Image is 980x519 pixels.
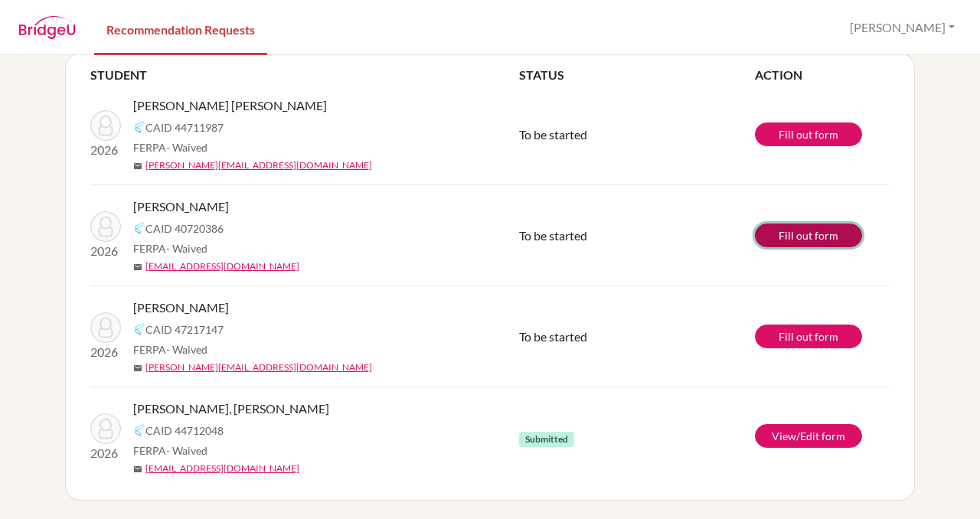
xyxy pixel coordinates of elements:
[90,312,121,343] img: Spier, Benjamín
[133,197,229,216] span: [PERSON_NAME]
[133,299,229,317] span: [PERSON_NAME]
[166,242,207,255] span: - Waived
[90,66,519,84] th: STUDENT
[133,240,207,256] span: FERPA
[145,158,372,172] a: [PERSON_NAME][EMAIL_ADDRESS][DOMAIN_NAME]
[133,263,142,272] span: mail
[133,121,145,133] img: Common App logo
[755,224,862,247] a: Fill out form
[133,162,142,171] span: mail
[519,329,587,344] span: To be started
[90,444,121,462] p: 2026
[755,325,862,348] a: Fill out form
[519,127,587,142] span: To be started
[145,322,224,338] span: CAID 47217147
[519,432,574,447] span: Submitted
[133,465,142,474] span: mail
[755,424,862,448] a: View/Edit form
[90,242,121,260] p: 2026
[133,442,207,459] span: FERPA
[133,222,145,234] img: Common App logo
[145,361,372,374] a: [PERSON_NAME][EMAIL_ADDRESS][DOMAIN_NAME]
[145,462,299,475] a: [EMAIL_ADDRESS][DOMAIN_NAME]
[755,122,862,146] a: Fill out form
[90,413,121,444] img: Keen, Demir Richard Recep
[519,228,587,243] span: To be started
[133,139,207,155] span: FERPA
[133,364,142,373] span: mail
[166,141,207,154] span: - Waived
[18,16,76,39] img: BridgeU logo
[133,341,207,357] span: FERPA
[843,13,962,42] button: [PERSON_NAME]
[145,423,224,439] span: CAID 44712048
[145,259,299,273] a: [EMAIL_ADDRESS][DOMAIN_NAME]
[519,66,755,84] th: STATUS
[90,211,121,242] img: Tibrewal, Aarav
[133,96,327,115] span: [PERSON_NAME] [PERSON_NAME]
[145,119,224,135] span: CAID 44711987
[145,220,224,237] span: CAID 40720386
[133,323,145,335] img: Common App logo
[166,343,207,356] span: - Waived
[90,141,121,159] p: 2026
[133,424,145,436] img: Common App logo
[755,66,890,84] th: ACTION
[166,444,207,457] span: - Waived
[90,110,121,141] img: Lin, Wanda Giuliana
[94,2,267,55] a: Recommendation Requests
[90,343,121,361] p: 2026
[133,400,329,418] span: [PERSON_NAME], [PERSON_NAME]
